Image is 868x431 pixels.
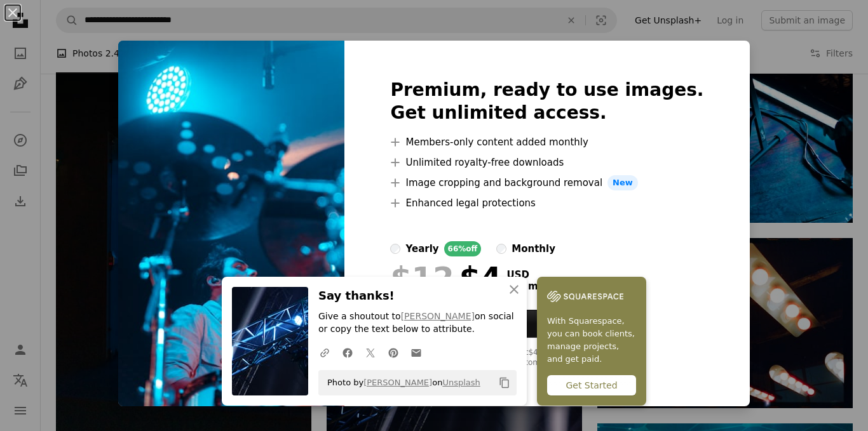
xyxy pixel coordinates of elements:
div: yearly [405,241,438,256]
a: With Squarespace, you can book clients, manage projects, and get paid.Get Started [537,277,646,406]
li: Enhanced legal protections [390,196,703,211]
li: Unlimited royalty-free downloads [390,155,703,170]
div: monthly [512,241,555,256]
span: With Squarespace, you can book clients, manage projects, and get paid. [547,315,636,366]
h3: Say thanks! [318,287,517,305]
span: USD [506,269,567,281]
span: $12 [390,262,454,295]
span: New [607,175,638,190]
input: yearly66%off [390,244,400,254]
img: file-1747939142011-51e5cc87e3c9 [547,287,623,306]
li: Image cropping and background removal [390,175,703,190]
li: Members-only content added monthly [390,135,703,150]
a: Unsplash [442,378,480,387]
span: Photo by on [321,373,480,393]
a: Share on Twitter [359,340,382,365]
a: [PERSON_NAME] [363,378,432,387]
div: Get Started [547,375,636,395]
input: monthly [496,244,506,254]
h2: Premium, ready to use images. Get unlimited access. [390,79,703,124]
a: Share over email [405,340,428,365]
a: [PERSON_NAME] [401,311,475,321]
button: Copy to clipboard [494,372,515,394]
div: $4 [390,262,501,295]
a: Share on Pinterest [382,340,405,365]
p: Give a shoutout to on social or copy the text below to attribute. [318,310,517,336]
a: Share on Facebook [336,340,359,365]
div: 66% off [444,241,482,256]
img: premium_photo-1681682674472-22007d75bde3 [118,41,344,406]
